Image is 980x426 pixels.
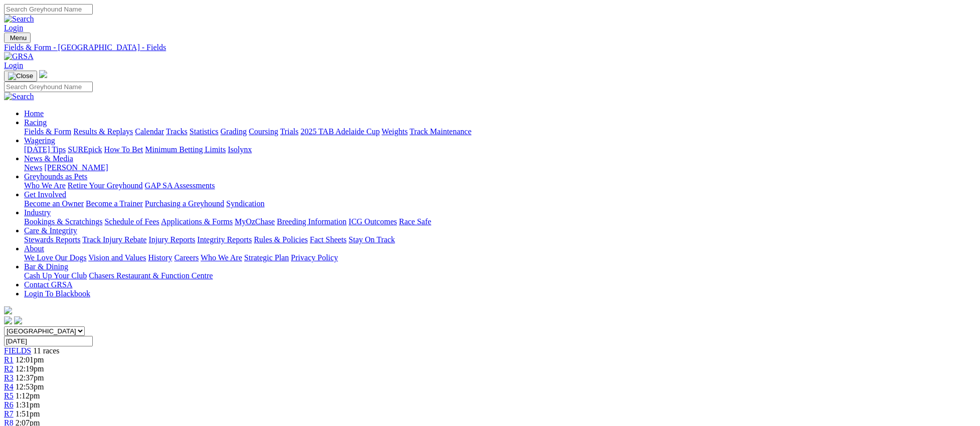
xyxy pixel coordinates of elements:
[24,190,66,199] a: Get Involved
[16,391,40,400] span: 1:12pm
[10,34,27,42] span: Menu
[4,92,34,101] img: Search
[44,163,108,172] a: [PERSON_NAME]
[104,145,143,154] a: How To Bet
[201,253,242,262] a: Who We Are
[135,127,164,136] a: Calendar
[145,199,224,208] a: Purchasing a Greyhound
[4,391,14,400] a: R5
[24,172,87,181] a: Greyhounds as Pets
[4,43,976,52] a: Fields & Form - [GEOGRAPHIC_DATA] - Fields
[24,136,55,145] a: Wagering
[349,217,397,226] a: ICG Outcomes
[24,217,102,226] a: Bookings & Scratchings
[24,244,44,253] a: About
[4,52,34,61] img: GRSA
[161,217,233,226] a: Applications & Forms
[4,400,14,409] a: R6
[148,253,172,262] a: History
[310,235,347,244] a: Fact Sheets
[24,280,72,289] a: Contact GRSA
[89,271,213,280] a: Chasers Restaurant & Function Centre
[4,409,14,418] a: R7
[254,235,308,244] a: Rules & Policies
[277,217,347,226] a: Breeding Information
[16,382,44,391] span: 12:53pm
[24,271,87,280] a: Cash Up Your Club
[24,235,80,244] a: Stewards Reports
[16,409,40,418] span: 1:51pm
[4,382,14,391] a: R4
[4,364,14,373] a: R2
[104,217,159,226] a: Schedule of Fees
[16,373,44,382] span: 12:37pm
[68,181,143,190] a: Retire Your Greyhound
[24,181,66,190] a: Who We Are
[4,373,14,382] span: R3
[24,199,84,208] a: Become an Owner
[24,226,77,235] a: Care & Integrity
[174,253,199,262] a: Careers
[249,127,278,136] a: Coursing
[24,163,976,172] div: News & Media
[300,127,380,136] a: 2025 TAB Adelaide Cup
[145,145,226,154] a: Minimum Betting Limits
[4,306,12,314] img: logo-grsa-white.png
[145,181,215,190] a: GAP SA Assessments
[24,235,976,244] div: Care & Integrity
[221,127,247,136] a: Grading
[68,145,102,154] a: SUREpick
[197,235,252,244] a: Integrity Reports
[24,145,976,154] div: Wagering
[4,15,34,24] img: Search
[24,118,47,127] a: Racing
[24,181,976,190] div: Greyhounds as Pets
[349,235,395,244] a: Stay On Track
[88,253,146,262] a: Vision and Values
[244,253,289,262] a: Strategic Plan
[190,127,219,136] a: Statistics
[4,33,31,43] button: Toggle navigation
[16,364,44,373] span: 12:19pm
[24,217,976,226] div: Industry
[16,355,44,364] span: 12:01pm
[86,199,143,208] a: Become a Trainer
[24,262,68,271] a: Bar & Dining
[14,316,22,324] img: twitter.svg
[24,253,976,262] div: About
[82,235,146,244] a: Track Injury Rebate
[24,154,73,163] a: News & Media
[4,4,93,15] input: Search
[24,289,90,298] a: Login To Blackbook
[33,346,59,355] span: 11 races
[4,61,23,70] a: Login
[291,253,338,262] a: Privacy Policy
[4,82,93,92] input: Search
[8,72,33,80] img: Close
[24,163,42,172] a: News
[24,127,976,136] div: Racing
[24,208,51,217] a: Industry
[4,346,31,355] a: FIELDS
[226,199,264,208] a: Syndication
[4,336,93,346] input: Select date
[399,217,431,226] a: Race Safe
[24,127,71,136] a: Fields & Form
[410,127,471,136] a: Track Maintenance
[166,127,188,136] a: Tracks
[24,145,66,154] a: [DATE] Tips
[16,400,40,409] span: 1:31pm
[4,316,12,324] img: facebook.svg
[228,145,252,154] a: Isolynx
[24,109,44,118] a: Home
[4,355,14,364] a: R1
[39,70,47,78] img: logo-grsa-white.png
[382,127,408,136] a: Weights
